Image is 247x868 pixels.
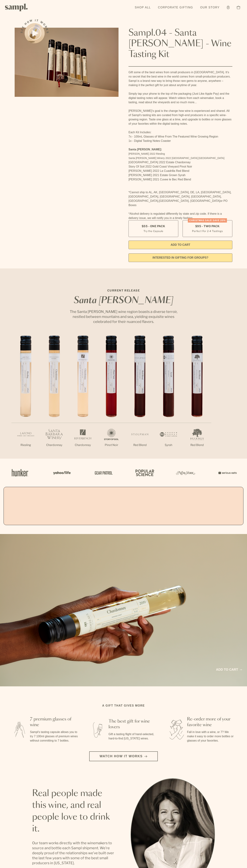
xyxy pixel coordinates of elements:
img: Sampl.04 - Santa Barbara - Wine Tasting Kit [15,28,119,97]
h3: The best gift for wine lovers [109,719,157,730]
span: [GEOGRAPHIC_DATA], [GEOGRAPHIC_DATA] [159,199,220,202]
span: [PERSON_NAME] 2022 Riesling [128,152,165,155]
h2: Real people made this wine, and real people love to drink it. [32,788,116,835]
button: Add to Cart [128,241,232,249]
p: CURRENT RELEASE [66,288,181,293]
p: Our team works directly with the winemakers to source and bottle each Sampl shipment. We’re deepl... [32,840,116,865]
span: $55 - One Pack [142,224,165,228]
small: Try the Capsule [143,229,163,233]
p: Chardonnay [40,443,69,447]
img: Artboard_6_04f9a106-072f-468a-bdd7-f11783b05722_x450.png [51,465,72,480]
div: Gift some of the best wines from small producers in [GEOGRAPHIC_DATA]. It’s no secret that the be... [128,70,232,220]
p: Red Blend [126,443,154,447]
p: Riesling [11,443,40,447]
a: interested in gifting for groups? [128,253,232,262]
h2: A gift that gives more [102,704,145,708]
img: Artboard_1_c8cd28af-0030-4af1-819c-248e302c7f06_x450.png [9,465,31,480]
p: The Santa [PERSON_NAME] wine region boasts a diverse terroir, nestled between mountains and sea, ... [66,309,181,324]
span: , [158,199,159,202]
li: [PERSON_NAME] 2021 Cuvee le Bec Red Blend [128,177,232,182]
img: Artboard_4_28b4d326-c26e-48f9-9c80-911f17d6414e_x450.png [133,465,155,480]
p: Red Blend [183,443,211,447]
li: [PERSON_NAME] 2021 Estate Grown Syrah [128,173,232,177]
p: Fall in love with a wine, or 7? We make it easy to order more bottles or glasses of your favorites. [187,730,236,743]
strong: Santa [PERSON_NAME]: [128,148,162,151]
img: Artboard_5_7fdae55a-36fd-43f7-8bfd-f74a06a2878e_x450.png [92,465,114,480]
h3: 7 premium glasses of wine [30,716,79,728]
button: Watch how it works [89,751,158,761]
img: Artboard_3_0b291449-6e8c-4d07-b2c2-3f3601a19cd1_x450.png [175,465,196,480]
a: Shop All [133,4,153,11]
li: [PERSON_NAME] 2022 La Cuadrilla Red Blend [128,169,232,173]
small: Perfect For 2-4 Tastings [192,229,223,233]
h3: Re-order more of your favorite wine [187,716,236,728]
p: Pinot Noir [97,443,126,447]
img: Artboard_7_5b34974b-f019-449e-91fb-745f8d0877ee_x450.png [216,465,238,480]
span: $95 - Two Pack [195,224,220,228]
li: [GEOGRAPHIC_DATA] 2022 Estate Chardonnay [128,160,232,164]
a: Corporate Gifting [156,4,195,11]
p: Chardonnay [69,443,97,447]
a: Add to cart [216,667,242,672]
p: Syrah [154,443,183,447]
span: Santa [PERSON_NAME] Winery 2022 [GEOGRAPHIC_DATA] [GEOGRAPHIC_DATA] [128,157,224,159]
div: Christmas SALE! Save 20% [188,218,227,223]
button: See how it works [25,23,45,43]
li: Story Of Soil 2022 Gold Coast Vineyard Pinot Noir [128,164,232,169]
p: Sampl's tasting capsule allows you to try 7 100ml glasses of premium wines without committing to ... [30,730,79,743]
em: Santa [PERSON_NAME] [74,296,173,305]
p: Gift a tasting flight of hand-selected, hard-to-find [US_STATE] wines. [109,732,157,741]
img: Sampl logo [5,4,28,11]
h1: Sampl.04 - Santa [PERSON_NAME] - Wine Tasting Kit [128,28,232,60]
a: Our Story [198,4,221,11]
